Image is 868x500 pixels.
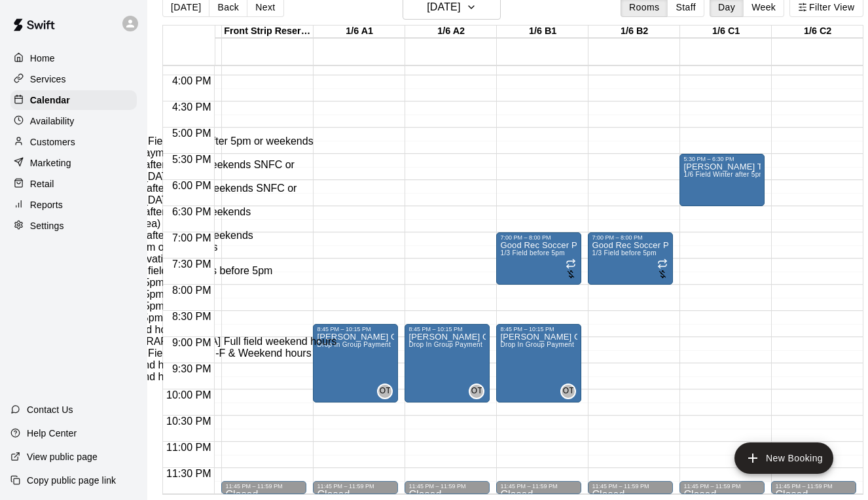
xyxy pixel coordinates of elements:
p: Settings [30,219,64,232]
div: OSC Staff Team [469,384,484,399]
div: 7:00 PM – 8:00 PM [500,234,577,241]
div: 11:45 PM – 11:59 PM: Closed [588,481,673,494]
li: 1/6 Field Winter after 5pm or weekends SNFC or [GEOGRAPHIC_DATA] [68,159,377,183]
p: View public page [27,450,98,463]
li: SNFC or [GEOGRAPHIC_DATA] Full field weekend hours [68,336,377,348]
p: Reports [30,198,63,211]
span: Recurring event [566,259,576,269]
p: Customers [30,135,75,149]
div: 1/6 B2 [588,26,680,38]
p: Home [30,52,55,65]
span: 8:00 PM [169,285,215,296]
li: drop ins 3/7 [68,383,377,395]
p: Marketing [30,156,71,170]
li: 1/3 Field before 5pm [68,300,377,312]
div: 11:45 PM – 11:59 PM: Closed [221,481,306,494]
div: Closed [500,490,577,500]
div: 11:45 PM – 11:59 PM [592,483,669,490]
span: OSC Staff Team [382,384,393,399]
div: 11:45 PM – 11:59 PM [775,483,852,490]
li: 1/2 Field before 5pm [68,277,377,289]
span: 11:30 PM [163,468,214,479]
svg: No customers have paid [566,269,576,279]
li: 1/6 Field after 5pm or weekends [68,241,377,253]
span: 11:00 PM [163,442,214,453]
div: 5:30 PM – 6:30 PM [683,156,761,162]
span: OSC Staff Team [566,384,576,399]
div: 7:00 PM – 8:00 PM: Good Rec Soccer Pick up [496,232,581,285]
li: 1/2 Field Winter after 5pm or weekends [68,206,377,218]
p: Contact Us [27,403,73,416]
li: A/V Room Reservation: OSC [68,253,377,265]
span: 5:00 PM [169,128,215,139]
p: Availability [30,115,75,128]
span: 1/3 Field before 5pm [500,249,564,257]
div: Closed [592,490,669,500]
div: 1/6 A2 [405,26,497,38]
div: Front Strip Reservation [222,26,314,38]
div: 7:00 PM – 8:00 PM: Good Rec Soccer Pick up [588,232,673,285]
div: Closed [317,490,394,500]
div: Closed [408,490,486,500]
li: 1/6 Field Weekend hours [68,371,377,383]
div: 5:30 PM – 6:30 PM: JJ Zepka Training SNFC [679,154,765,206]
span: Recurring event [657,259,668,269]
div: 11:45 PM – 11:59 PM: Closed [313,481,398,494]
div: 11:45 PM – 11:59 PM [500,483,577,490]
span: 9:00 PM [169,337,215,348]
div: Closed [775,490,852,500]
li: 1/3 Field Weekend hours [68,359,377,371]
div: 1/6 A1 [314,26,405,38]
p: Services [30,73,66,86]
div: 7:00 PM – 8:00 PM [592,234,669,241]
div: OSC Staff Team [560,384,576,399]
span: Drop In Group Payment [500,341,574,348]
span: 7:00 PM [169,232,215,243]
div: 1/6 C1 [680,26,772,38]
li: Full Field Winter after 5pm or weekends SNFC or [GEOGRAPHIC_DATA] [68,183,377,206]
li: Full field before 5pm [68,312,377,324]
li: SNFC or WA 1/2 field weekdays before 5pm [68,265,377,277]
div: 8:45 PM – 10:15 PM: Manuel's Group [405,324,490,402]
div: 11:45 PM – 11:59 PM [408,483,486,490]
p: Calendar [30,94,70,107]
div: Closed [683,490,761,500]
li: 1/6 Field before 5pm [68,289,377,300]
span: 6:00 PM [169,180,215,191]
li: Drop In (small area) [68,218,377,230]
li: SNFC or WA 1/2 Field Winter after 5pm or weekends [68,135,377,147]
div: Closed [225,490,302,500]
span: OSC Staff Team [474,384,484,399]
div: 11:45 PM – 11:59 PM: Closed [405,481,490,494]
span: 6:30 PM [169,206,215,217]
div: OSC Staff Team [377,384,393,399]
span: 8:30 PM [169,311,215,322]
p: Help Center [27,427,77,440]
div: 11:45 PM – 11:59 PM [683,483,761,490]
li: SNFC or WA 1/3 Field After 5 M-F & Weekend hours [68,348,377,359]
div: 1/6 B1 [497,26,588,38]
div: 11:45 PM – 11:59 PM: Closed [496,481,581,494]
p: Copy public page link [27,474,116,487]
span: 9:30 PM [169,363,215,374]
span: OT [563,385,574,398]
li: Drop In Group Payment [68,147,377,159]
span: 5:30 PM [169,154,215,165]
button: add [734,442,833,474]
div: 11:45 PM – 11:59 PM: Closed [679,481,765,494]
span: OT [471,385,482,398]
span: 4:30 PM [169,101,215,113]
span: OT [380,385,391,398]
div: 8:45 PM – 10:15 PM: Manuel's Group [496,324,581,402]
span: Drop In Group Payment [408,341,482,348]
div: 8:45 PM – 10:15 PM [500,326,577,332]
li: Full field weekend hours [68,324,377,336]
div: 11:45 PM – 11:59 PM [317,483,394,490]
span: 10:30 PM [163,416,214,427]
div: 8:45 PM – 10:15 PM [408,326,486,332]
svg: No customers have paid [657,269,668,279]
div: 1/6 C2 [772,26,863,38]
span: 4:00 PM [169,75,215,86]
div: 11:45 PM – 11:59 PM: Closed [771,481,856,494]
li: Full Field Winter after 5pm or weekends [68,230,377,241]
